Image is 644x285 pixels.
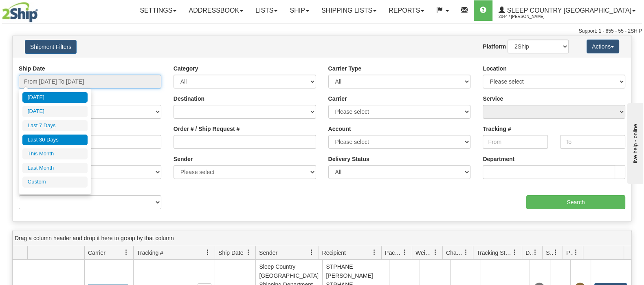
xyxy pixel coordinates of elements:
label: Location [483,64,506,73]
li: Last Month [22,163,88,174]
li: Last 7 Days [22,120,88,131]
li: [DATE] [22,92,88,103]
span: Tracking # [137,249,163,257]
button: Shipment Filters [25,40,77,54]
label: Delivery Status [328,155,369,163]
a: Reports [382,0,430,21]
a: Sender filter column settings [305,245,319,259]
div: grid grouping header [13,230,631,246]
li: Last 30 Days [22,135,88,146]
label: Department [483,155,514,163]
a: Shipping lists [315,0,382,21]
span: 2044 / [PERSON_NAME] [499,13,560,21]
iframe: chat widget [625,101,643,184]
input: Search [526,195,625,209]
label: Tracking # [483,125,511,133]
label: Carrier [328,95,347,103]
a: Recipient filter column settings [367,245,381,259]
a: Settings [134,0,182,21]
li: [DATE] [22,106,88,117]
div: Support: 1 - 855 - 55 - 2SHIP [2,28,642,35]
label: Destination [174,95,204,103]
label: Sender [174,155,193,163]
li: Custom [22,177,88,188]
a: Ship [284,0,315,21]
img: logo2044.jpg [2,2,38,22]
span: Shipment Issues [546,249,553,257]
a: Shipment Issues filter column settings [549,245,563,259]
a: Sleep Country [GEOGRAPHIC_DATA] 2044 / [PERSON_NAME] [492,0,642,21]
label: Category [174,64,198,73]
label: Ship Date [19,64,45,73]
div: live help - online [6,7,75,13]
a: Addressbook [182,0,249,21]
li: This Month [22,148,88,159]
label: Account [328,125,351,133]
label: Platform [483,42,506,51]
label: Carrier Type [328,64,361,73]
a: Ship Date filter column settings [242,245,255,259]
input: From [483,135,548,149]
span: Packages [385,249,402,257]
label: Service [483,95,503,103]
a: Packages filter column settings [398,245,412,259]
span: Charge [446,249,463,257]
a: Tracking # filter column settings [201,245,215,259]
label: Order # / Ship Request # [174,125,240,133]
span: Sleep Country [GEOGRAPHIC_DATA] [505,7,631,14]
a: Lists [249,0,284,21]
span: Carrier [88,249,106,257]
a: Charge filter column settings [459,245,473,259]
span: Weight [415,249,433,257]
input: To [560,135,625,149]
span: Tracking Status [477,249,512,257]
a: Tracking Status filter column settings [508,245,522,259]
span: Sender [259,249,277,257]
a: Pickup Status filter column settings [569,245,583,259]
a: Carrier filter column settings [119,245,133,259]
a: Delivery Status filter column settings [528,245,542,259]
a: Weight filter column settings [429,245,442,259]
span: Delivery Status [525,249,532,257]
span: Ship Date [218,249,243,257]
span: Pickup Status [566,249,573,257]
span: Recipient [322,249,346,257]
button: Actions [587,40,619,53]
